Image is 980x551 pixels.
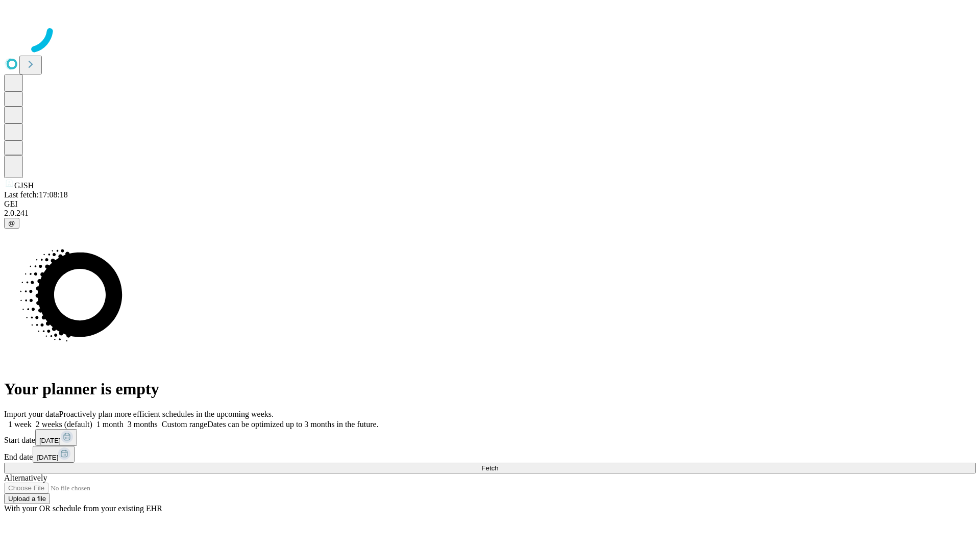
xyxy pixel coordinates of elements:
[37,454,58,461] span: [DATE]
[8,219,15,227] span: @
[59,410,274,418] span: Proactively plan more efficient schedules in the upcoming weeks.
[128,420,158,429] span: 3 months
[4,190,68,199] span: Last fetch: 17:08:18
[4,463,976,473] button: Fetch
[39,437,61,444] span: [DATE]
[96,420,124,429] span: 1 month
[4,410,59,418] span: Import your data
[33,446,75,463] button: [DATE]
[4,473,47,482] span: Alternatively
[8,420,32,429] span: 1 week
[4,504,162,513] span: With your OR schedule from your existing EHR
[4,446,976,463] div: End date
[35,429,77,446] button: [DATE]
[36,420,92,429] span: 2 weeks (default)
[4,218,19,229] button: @
[4,209,976,218] div: 2.0.241
[4,380,976,398] h1: Your planner is empty
[207,420,378,429] span: Dates can be optimized up to 3 months in the future.
[4,493,50,504] button: Upload a file
[4,199,976,209] div: GEI
[14,181,34,190] span: GJSH
[162,420,207,429] span: Custom range
[4,429,976,446] div: Start date
[481,464,498,472] span: Fetch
